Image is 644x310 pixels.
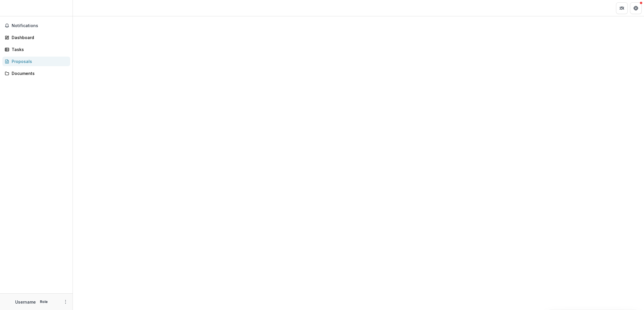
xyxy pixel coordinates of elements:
span: Notifications [12,23,68,28]
p: Role [38,299,50,304]
button: Get Help [630,2,642,14]
div: Documents [12,70,66,76]
button: Partners [616,2,628,14]
button: Notifications [2,21,70,30]
div: Proposals [12,58,66,64]
a: Documents [2,69,70,78]
a: Proposals [2,57,70,66]
a: Dashboard [2,33,70,42]
a: Tasks [2,45,70,54]
div: Tasks [12,46,66,52]
p: Username [15,299,36,305]
div: Dashboard [12,34,66,41]
button: More [62,298,69,305]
